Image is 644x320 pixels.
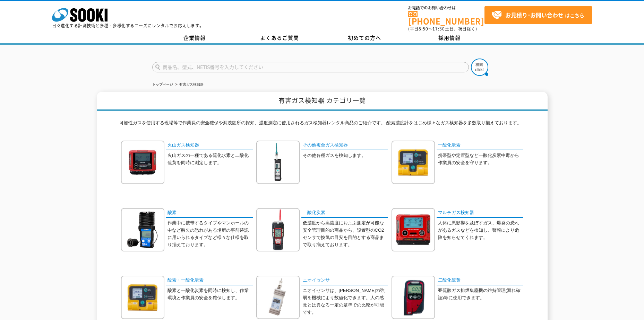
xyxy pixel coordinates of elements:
a: 一酸化炭素 [437,141,523,151]
a: 採用情報 [407,33,492,43]
img: 酸素・一酸化炭素 [121,276,164,319]
p: 携帯型や定置型など一酸化炭素中毒から作業員の安全を守ります。 [438,152,523,167]
a: 企業情報 [152,33,237,43]
a: 火山ガス検知器 [166,141,253,151]
img: マルチガス検知器 [392,208,435,251]
img: btn_search.png [471,59,488,76]
a: マルチガス検知器 [437,208,523,218]
a: その他複合ガス検知器 [301,141,388,151]
img: 二酸化炭素 [256,208,300,251]
a: 二酸化硫黄 [437,276,523,286]
a: よくあるご質問 [237,33,322,43]
a: 酸素・一酸化炭素 [166,276,253,286]
a: 二酸化炭素 [301,208,388,218]
p: 低濃度から高濃度におよぶ測定が可能な安全管理目的の商品から、設置型のCO2センサで換気の目安を目的とする商品まで取り揃えております。 [303,220,388,248]
p: 亜硫酸ガス排煙集塵機の維持管理(漏れ確認)等に使用できます。 [438,287,523,302]
p: 作業中に携帯するタイプやマンホールの中など酸欠の恐れがある場所の事前確認に用いられるタイプなど様々な仕様を取り揃えております。 [168,220,253,248]
img: 酸素 [121,208,164,251]
img: ニオイセンサ [256,276,300,319]
span: はこちら [491,10,584,20]
p: その他各種ガスを検知します。 [303,152,388,159]
a: 初めての方へ [322,33,407,43]
p: 酸素と一酸化炭素を同時に検知し、作業環境と作業員の安全を確保します。 [168,287,253,302]
strong: お見積り･お問い合わせ [505,11,564,19]
span: お電話でのお問い合わせは [408,6,484,10]
a: [PHONE_NUMBER] [408,11,484,25]
img: その他複合ガス検知器 [256,141,300,184]
span: 初めての方へ [348,34,381,42]
p: 火山ガスの一種である硫化水素と二酸化硫黄を同時に測定します。 [168,152,253,167]
li: 有害ガス検知器 [174,81,204,88]
span: (平日 ～ 土日、祝日除く) [408,26,477,32]
img: 一酸化炭素 [392,141,435,184]
img: 火山ガス検知器 [121,141,164,184]
p: 日々進化する計測技術と多種・多様化するニーズにレンタルでお応えします。 [52,24,204,28]
img: 二酸化硫黄 [392,276,435,319]
a: ニオイセンサ [301,276,388,286]
a: トップページ [152,82,173,86]
h1: 有害ガス検知器 カテゴリ一覧 [97,92,548,111]
p: 可燃性ガスを使用する現場等で作業員の安全確保や漏洩箇所の探知、濃度測定に使用されるガス検知器レンタル商品のご紹介です。 酸素濃度計をはじめ様々なガス検知器を多数取り揃えております。 [119,119,525,130]
p: ニオイセンサは、[PERSON_NAME]の強弱を機械により数値化できます。人の感覚とは異なる一定の基準での比較が可能です。 [303,287,388,316]
a: 酸素 [166,208,253,218]
p: 人体に悪影響を及ぼすガス、爆発の恐れがあるガスなどを検知し、警報により危険を知らせてくれます。 [438,220,523,241]
span: 8:50 [419,26,428,32]
input: 商品名、型式、NETIS番号を入力してください [152,62,469,72]
span: 17:30 [432,26,445,32]
a: お見積り･お問い合わせはこちら [484,6,592,24]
